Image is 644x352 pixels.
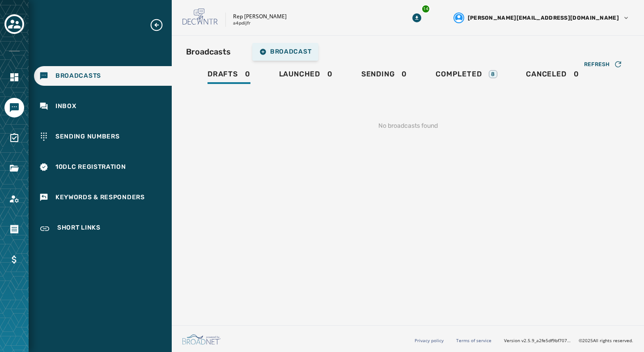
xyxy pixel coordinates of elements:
a: Navigate to Home [4,67,24,87]
div: 14 [421,4,430,13]
span: © 2025 All rights reserved. [579,337,633,344]
div: 0 [361,70,407,84]
span: Broadcasts [55,71,101,80]
a: Navigate to Short Links [34,218,172,239]
a: Privacy policy [415,337,444,344]
p: Rep [PERSON_NAME] [233,13,287,20]
a: Navigate to Inbox [34,96,172,116]
a: Navigate to Account [4,189,24,209]
span: Sending [361,70,395,79]
a: Navigate to Keywords & Responders [34,188,172,207]
button: Expand sub nav menu [149,18,171,32]
span: Refresh [584,61,610,68]
div: 0 [279,70,333,84]
span: v2.5.9_a2fe5df9bf7071e1522954d516a80c78c649093f [521,337,572,344]
span: Launched [279,70,320,79]
button: User settings [450,9,633,27]
span: Keywords & Responders [55,193,145,202]
button: Toggle account select drawer [4,14,24,34]
a: Navigate to Sending Numbers [34,127,172,147]
p: a4pdijfr [233,20,250,27]
span: 10DLC Registration [55,163,126,172]
span: [PERSON_NAME][EMAIL_ADDRESS][DOMAIN_NAME] [468,14,619,21]
span: Canceled [526,70,566,79]
span: Drafts [208,70,238,79]
a: Navigate to Orders [4,219,24,239]
span: Sending Numbers [55,132,120,141]
a: Navigate to Billing [4,250,24,269]
span: Broadcast [259,48,311,55]
div: 0 [526,70,579,84]
button: Download Menu [409,10,425,26]
div: 0 [208,70,250,84]
div: No broadcasts found [186,107,630,145]
span: Completed [436,70,482,79]
a: Navigate to Surveys [4,128,24,148]
span: Version [504,337,572,344]
a: Navigate to Files [4,159,24,178]
span: Inbox [55,102,76,111]
a: Navigate to Messaging [4,98,24,117]
a: Navigate to 10DLC Registration [34,157,172,177]
div: 8 [489,70,497,78]
a: Navigate to Broadcasts [34,66,172,86]
a: Terms of service [456,337,491,344]
span: Short Links [57,223,101,234]
h2: Broadcasts [186,46,231,58]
